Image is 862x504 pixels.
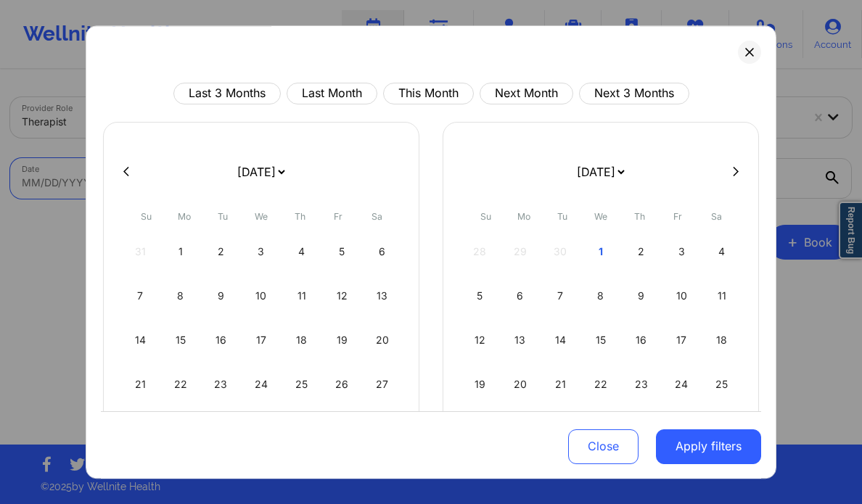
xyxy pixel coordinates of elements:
div: Mon Oct 06 2025 [502,276,539,316]
div: Thu Oct 02 2025 [623,231,660,272]
div: Fri Oct 10 2025 [663,276,700,316]
div: Thu Sep 25 2025 [283,364,320,405]
div: Mon Sep 29 2025 [163,408,200,449]
div: Thu Oct 30 2025 [623,408,660,449]
div: Sat Sep 20 2025 [364,320,401,360]
div: Thu Oct 09 2025 [623,276,660,316]
div: Mon Sep 15 2025 [163,320,200,360]
abbr: Friday [673,211,682,222]
div: Thu Sep 04 2025 [283,231,320,272]
div: Fri Sep 12 2025 [324,276,361,316]
div: Tue Sep 02 2025 [202,231,239,272]
abbr: Tuesday [218,211,228,222]
div: Wed Oct 08 2025 [583,276,620,316]
div: Thu Oct 23 2025 [623,364,660,405]
abbr: Friday [334,211,342,222]
button: Last Month [287,83,377,104]
div: Tue Sep 23 2025 [202,364,239,405]
div: Tue Oct 14 2025 [542,320,579,360]
div: Sun Sep 14 2025 [122,320,159,360]
div: Mon Sep 08 2025 [163,276,200,316]
button: Next Month [480,83,573,104]
div: Sun Sep 21 2025 [122,364,159,405]
div: Wed Oct 01 2025 [583,231,620,272]
div: Wed Oct 29 2025 [583,408,620,449]
div: Sun Oct 19 2025 [461,364,498,405]
abbr: Sunday [141,211,152,222]
div: Tue Sep 16 2025 [202,320,239,360]
div: Fri Sep 26 2025 [324,364,361,405]
div: Wed Sep 03 2025 [243,231,280,272]
div: Fri Sep 05 2025 [324,231,361,272]
div: Tue Oct 07 2025 [542,276,579,316]
div: Sun Oct 05 2025 [461,276,498,316]
div: Mon Sep 01 2025 [163,231,200,272]
div: Sun Oct 26 2025 [461,408,498,449]
div: Sat Sep 27 2025 [364,364,401,405]
button: Last 3 Months [173,83,281,104]
abbr: Monday [178,211,191,222]
abbr: Wednesday [255,211,268,222]
div: Tue Sep 30 2025 [202,408,239,449]
div: Sun Oct 12 2025 [461,320,498,360]
div: Wed Oct 22 2025 [583,364,620,405]
div: Sun Sep 28 2025 [122,408,159,449]
div: Thu Sep 18 2025 [283,320,320,360]
div: Fri Sep 19 2025 [324,320,361,360]
div: Mon Sep 22 2025 [163,364,200,405]
div: Thu Oct 16 2025 [623,320,660,360]
abbr: Wednesday [594,211,607,222]
div: Mon Oct 27 2025 [502,408,539,449]
abbr: Thursday [634,211,645,222]
abbr: Monday [517,211,530,222]
div: Fri Oct 17 2025 [663,320,700,360]
div: Wed Sep 10 2025 [243,276,280,316]
div: Sat Sep 06 2025 [364,231,401,272]
abbr: Sunday [480,211,491,222]
div: Wed Sep 17 2025 [243,320,280,360]
div: Tue Oct 21 2025 [542,364,579,405]
div: Wed Sep 24 2025 [243,364,280,405]
div: Fri Oct 03 2025 [663,231,700,272]
button: Next 3 Months [579,83,689,104]
div: Thu Sep 11 2025 [283,276,320,316]
button: This Month [383,83,474,104]
abbr: Tuesday [557,211,567,222]
abbr: Saturday [711,211,722,222]
div: Wed Oct 15 2025 [583,320,620,360]
div: Fri Oct 24 2025 [663,364,700,405]
div: Sat Oct 11 2025 [703,276,740,316]
div: Mon Oct 13 2025 [502,320,539,360]
div: Tue Oct 28 2025 [542,408,579,449]
div: Sat Oct 18 2025 [703,320,740,360]
div: Sun Sep 07 2025 [122,276,159,316]
div: Fri Oct 31 2025 [663,408,700,449]
div: Sat Sep 13 2025 [364,276,401,316]
button: Close [568,429,639,463]
button: Apply filters [656,429,761,463]
div: Sat Oct 04 2025 [703,231,740,272]
div: Tue Sep 09 2025 [202,276,239,316]
div: Mon Oct 20 2025 [502,364,539,405]
div: Sat Oct 25 2025 [703,364,740,405]
abbr: Saturday [372,211,382,222]
abbr: Thursday [295,211,305,222]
